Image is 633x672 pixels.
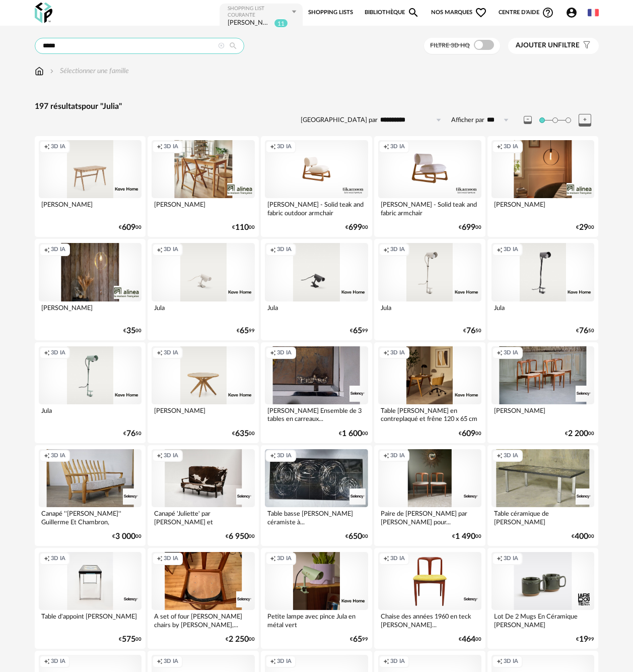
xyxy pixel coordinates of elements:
div: [PERSON_NAME] Ensemble de 3 tables en carreaux... [265,404,368,424]
span: Creation icon [383,143,389,151]
span: 3D IA [504,246,518,254]
span: 3D IA [51,452,65,460]
span: 699 [462,224,475,231]
span: Centre d'aideHelp Circle Outline icon [499,7,554,19]
a: Creation icon 3D IA Jula €6599 [148,239,259,340]
span: Creation icon [497,143,503,151]
span: 3D IA [164,349,178,357]
div: Jula [491,301,595,322]
span: Ajouter un [516,42,558,49]
a: Creation icon 3D IA Jula €7650 [35,342,146,443]
div: [PERSON_NAME] [39,301,142,322]
div: Canapé 'Juliette' par [PERSON_NAME] et [PERSON_NAME], années... [152,507,255,527]
span: 3D IA [504,143,518,151]
div: € 00 [459,636,481,643]
span: 1 490 [455,533,475,540]
div: A set of four [PERSON_NAME] chairs by [PERSON_NAME],... [152,610,255,630]
span: Creation icon [383,246,389,254]
a: Creation icon 3D IA [PERSON_NAME] €11000 [148,136,259,237]
span: Filter icon [580,41,591,50]
span: 3D IA [504,658,518,665]
a: Creation icon 3D IA Table d'appoint [PERSON_NAME] €57500 [35,548,146,649]
img: fr [588,7,599,18]
span: Creation icon [497,349,503,357]
span: 3 000 [115,533,135,540]
span: 65 [353,328,362,334]
span: Creation icon [44,349,50,357]
span: 400 [575,533,588,540]
a: Creation icon 3D IA Jula €6599 [261,239,372,340]
div: [PERSON_NAME] [39,198,142,218]
div: [PERSON_NAME] [491,198,595,218]
span: 3D IA [164,246,178,254]
span: Heart Outline icon [475,7,487,19]
span: 1 600 [342,431,362,437]
a: Shopping Lists [308,3,353,23]
div: € 99 [350,636,368,643]
span: 3D IA [164,452,178,460]
span: 3D IA [390,246,405,254]
a: Creation icon 3D IA Chaise des années 1960 en teck [PERSON_NAME]... €46400 [374,548,485,649]
span: 3D IA [277,349,292,357]
div: Jula [378,301,481,322]
span: Creation icon [270,349,276,357]
div: € 00 [576,224,594,231]
span: Creation icon [383,349,389,357]
a: Creation icon 3D IA Table céramique de [PERSON_NAME] €40000 [487,445,599,546]
span: 464 [462,636,475,643]
a: Creation icon 3D IA [PERSON_NAME] - Solid teak and fabric outdoor armchair €69900 [261,136,372,237]
span: 699 [348,224,362,231]
a: Creation icon 3D IA [PERSON_NAME] - Solid teak and fabric armchair €69900 [374,136,485,237]
a: Creation icon 3D IA [PERSON_NAME] €2900 [487,136,599,237]
span: Creation icon [383,658,389,665]
div: Jula [265,301,368,322]
span: 3D IA [390,349,405,357]
div: [PERSON_NAME] [491,404,595,424]
span: Creation icon [270,658,276,665]
div: Canapé ''[PERSON_NAME]'' Guillerme Et Chambron, [GEOGRAPHIC_DATA] 1955 [39,507,142,527]
div: Paire de [PERSON_NAME] par [PERSON_NAME] pour... [378,507,481,527]
span: 65 [240,328,249,334]
a: BibliothèqueMagnify icon [365,3,420,23]
div: € 00 [226,636,255,643]
sup: 11 [274,19,288,28]
span: filtre [516,41,580,50]
button: Ajouter unfiltre Filter icon [508,38,599,54]
span: 3D IA [390,452,405,460]
div: Table [PERSON_NAME] en contreplaqué et frêne 120 x 65 cm [378,404,481,424]
span: Creation icon [497,658,503,665]
div: € 00 [345,533,368,540]
div: [PERSON_NAME] [152,404,255,424]
div: Jula [39,404,142,424]
span: 76 [466,328,475,334]
div: Table basse [PERSON_NAME] céramiste à... [265,507,368,527]
span: Creation icon [383,452,389,460]
span: 609 [122,224,135,231]
a: Creation icon 3D IA [PERSON_NAME] €2 20000 [487,342,599,443]
span: 609 [462,431,475,437]
span: Creation icon [270,143,276,151]
span: 3D IA [277,143,292,151]
span: 3D IA [51,658,65,665]
span: 3D IA [164,555,178,563]
span: 3D IA [277,658,292,665]
span: Help Circle Outline icon [542,7,554,19]
a: Creation icon 3D IA [PERSON_NAME] €3500 [35,239,146,340]
div: € 00 [123,328,142,334]
div: € 50 [576,328,594,334]
span: 76 [126,431,135,437]
a: Creation icon 3D IA A set of four [PERSON_NAME] chairs by [PERSON_NAME],... €2 25000 [148,548,259,649]
a: Creation icon 3D IA [PERSON_NAME] €60900 [35,136,146,237]
a: Creation icon 3D IA Canapé 'Juliette' par [PERSON_NAME] et [PERSON_NAME], années... €6 95000 [148,445,259,546]
span: 35 [126,328,135,334]
span: 3D IA [277,246,292,254]
span: Account Circle icon [566,7,582,19]
span: 3D IA [51,246,65,254]
span: 650 [348,533,362,540]
span: Magnify icon [407,7,419,19]
div: 197 résultats [35,101,599,112]
span: 3D IA [504,349,518,357]
div: Shopping List courante [228,6,291,19]
div: [PERSON_NAME] [152,198,255,218]
span: 76 [579,328,588,334]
